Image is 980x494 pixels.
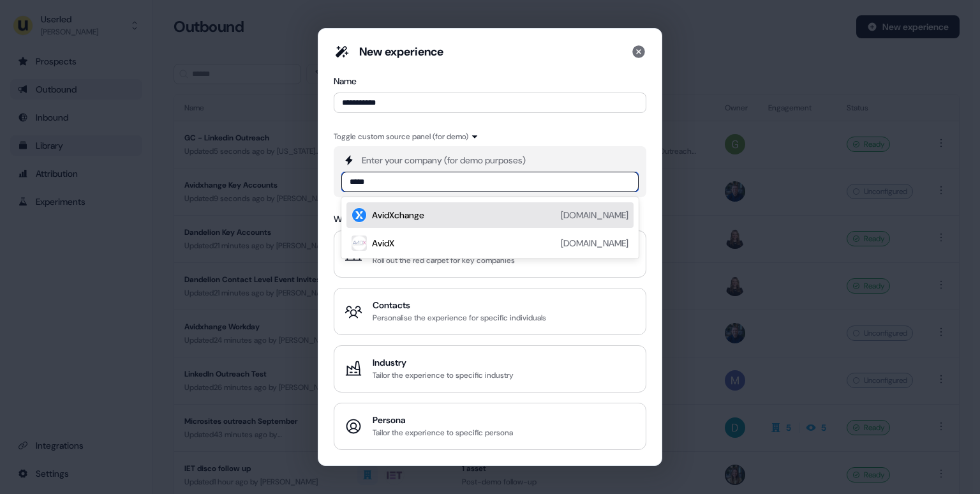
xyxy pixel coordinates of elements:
button: CompaniesRoll out the red carpet for key companies [334,230,646,278]
div: Toggle custom source panel (for demo) [334,130,468,143]
div: [DOMAIN_NAME] [561,237,628,250]
div: Tailor the experience to specific persona [373,426,513,439]
div: Personalise the experience for specific individuals [373,311,546,324]
div: Tailor the experience to specific industry [373,369,514,382]
button: Toggle custom source panel (for demo) [334,130,479,143]
div: Who are you targeting? [334,213,646,225]
button: IndustryTailor the experience to specific industry [334,345,646,393]
div: Enter your company (for demo purposes) [362,154,526,167]
div: Name [334,75,646,87]
div: New experience [359,44,443,59]
div: Roll out the red carpet for key companies [373,254,515,267]
div: [DOMAIN_NAME] [561,209,628,221]
div: Industry [373,356,514,369]
div: Contacts [373,299,546,311]
button: PersonaTailor the experience to specific persona [334,403,646,450]
button: ContactsPersonalise the experience for specific individuals [334,288,646,335]
div: AvidX [372,237,394,250]
div: AvidXchange [372,209,424,221]
div: Persona [373,414,513,426]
